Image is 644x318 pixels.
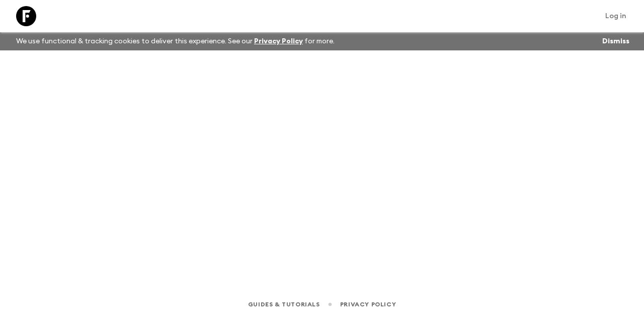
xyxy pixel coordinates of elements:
[254,38,303,45] a: Privacy Policy
[248,299,320,310] a: Guides & Tutorials
[600,34,632,48] button: Dismiss
[600,9,632,23] a: Log in
[12,32,339,50] p: We use functional & tracking cookies to deliver this experience. See our for more.
[340,299,396,310] a: Privacy Policy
